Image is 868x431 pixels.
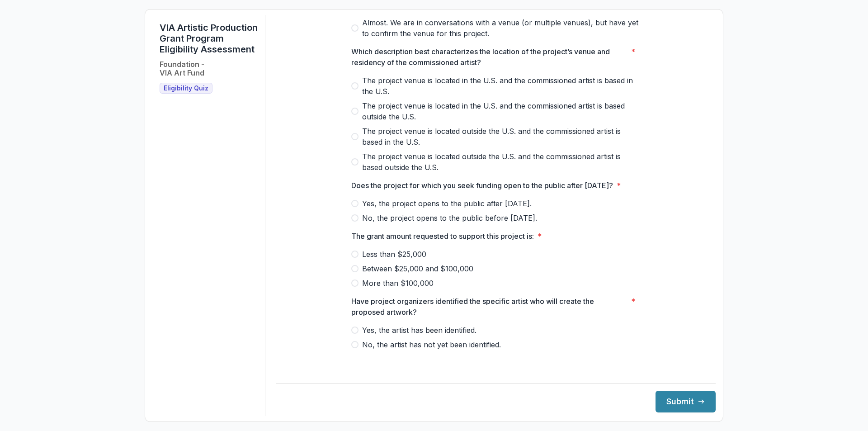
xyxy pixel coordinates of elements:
button: Submit [656,391,716,412]
span: The project venue is located outside the U.S. and the commissioned artist is based in the U.S. [362,126,641,147]
span: Almost. We are in conversations with a venue (or multiple venues), but have yet to confirm the ve... [362,17,641,39]
span: The project venue is located in the U.S. and the commissioned artist is based in the U.S. [362,75,641,97]
span: Yes, the artist has been identified. [362,325,476,336]
h1: VIA Artistic Production Grant Program Eligibility Assessment [160,22,258,55]
span: Between $25,000 and $100,000 [362,263,473,274]
h2: Foundation - VIA Art Fund [160,60,204,77]
p: The grant amount requested to support this project is: [351,231,534,242]
span: More than $100,000 [362,278,434,289]
span: No, the artist has not yet been identified. [362,339,501,350]
p: Have project organizers identified the specific artist who will create the proposed artwork? [351,296,627,317]
p: Does the project for which you seek funding open to the public after [DATE]? [351,180,613,191]
span: Eligibility Quiz [164,85,208,92]
p: Which description best characterizes the location of the project’s venue and residency of the com... [351,46,627,68]
span: Yes, the project opens to the public after [DATE]. [362,198,532,209]
span: The project venue is located outside the U.S. and the commissioned artist is based outside the U.S. [362,151,641,173]
span: The project venue is located in the U.S. and the commissioned artist is based outside the U.S. [362,100,641,122]
span: No, the project opens to the public before [DATE]. [362,213,537,223]
span: Less than $25,000 [362,249,426,260]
